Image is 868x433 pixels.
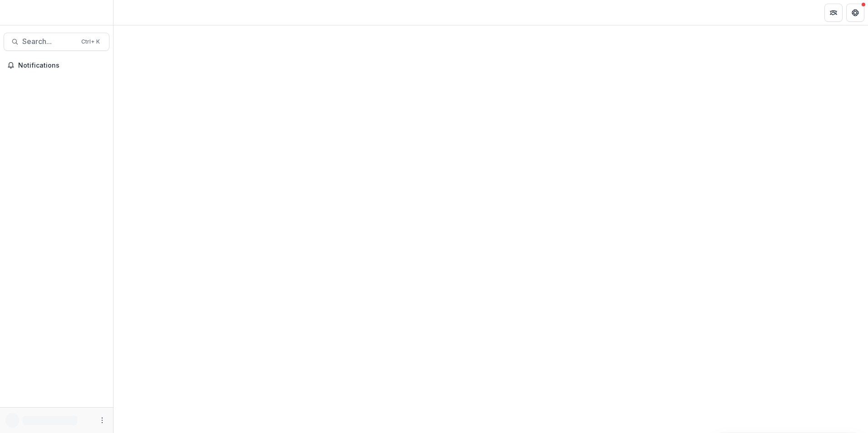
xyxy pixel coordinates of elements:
[18,62,106,69] span: Notifications
[4,33,109,51] button: Search...
[117,6,156,19] nav: breadcrumb
[79,37,102,47] div: Ctrl + K
[846,4,864,22] button: Get Help
[824,4,843,22] button: Partners
[22,37,76,46] span: Search...
[4,58,109,73] button: Notifications
[97,415,108,426] button: More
